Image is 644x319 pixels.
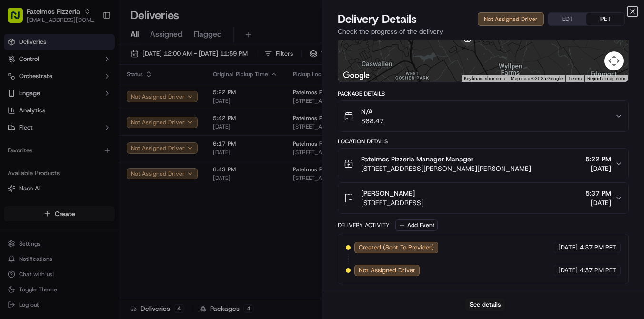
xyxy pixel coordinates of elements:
[30,173,77,181] span: [PERSON_NAME]
[361,189,415,198] span: [PERSON_NAME]
[585,164,611,173] span: [DATE]
[465,298,505,311] button: See details
[30,148,77,155] span: [PERSON_NAME]
[361,164,531,173] span: [STREET_ADDRESS][PERSON_NAME][PERSON_NAME]
[95,236,115,243] span: Pylon
[338,101,628,131] button: N/A$68.47
[580,266,616,275] span: 4:37 PM PET
[359,243,434,252] span: Created (Sent To Provider)
[67,236,115,243] a: Powered byPylon
[10,38,173,53] p: Welcome 👋
[580,243,616,252] span: 4:37 PM PET
[80,214,88,221] div: 💻
[10,164,25,179] img: Joseph V.
[585,198,611,208] span: [DATE]
[162,94,173,105] button: Start new chat
[338,183,628,213] button: [PERSON_NAME][STREET_ADDRESS]5:37 PM[DATE]
[395,219,438,231] button: Add Event
[10,10,29,29] img: Nash
[77,209,157,226] a: 💻API Documentation
[84,148,104,155] span: [DATE]
[338,11,417,27] span: Delivery Details
[464,75,505,82] button: Keyboard shortcuts
[585,154,611,164] span: 5:22 PM
[586,13,624,25] button: PET
[361,116,384,126] span: $68.47
[19,148,27,156] img: 1736555255976-a54dd68f-1ca7-489b-9aae-adbdc363a1c4
[604,51,624,70] button: Map camera controls
[359,266,415,275] span: Not Assigned Driver
[6,209,77,226] a: 📗Knowledge Base
[19,174,27,181] img: 1736555255976-a54dd68f-1ca7-489b-9aae-adbdc363a1c4
[558,266,578,275] span: [DATE]
[10,91,27,108] img: 1736555255976-a54dd68f-1ca7-489b-9aae-adbdc363a1c4
[338,27,629,36] p: Check the progress of the delivery
[338,138,629,145] div: Location Details
[90,213,153,222] span: API Documentation
[43,100,131,108] div: We're available if you need us!
[338,149,628,179] button: Patelmos Pizzeria Manager Manager[STREET_ADDRESS][PERSON_NAME][PERSON_NAME]5:22 PM[DATE]
[361,198,423,208] span: [STREET_ADDRESS]
[20,91,37,108] img: 1738778727109-b901c2ba-d612-49f7-a14d-d897ce62d23f
[19,213,73,222] span: Knowledge Base
[585,189,611,198] span: 5:37 PM
[341,70,372,82] img: Google
[511,76,563,81] span: Map data ©2025 Google
[10,124,64,131] div: Past conversations
[361,107,384,116] span: N/A
[79,173,82,181] span: •
[84,173,104,181] span: [DATE]
[10,214,17,221] div: 📗
[148,122,173,133] button: See all
[587,76,625,81] a: Report a map error
[558,243,578,252] span: [DATE]
[568,76,582,81] a: Terms (opens in new tab)
[43,91,156,100] div: Start new chat
[338,90,629,98] div: Package Details
[79,148,82,155] span: •
[25,61,171,71] input: Got a question? Start typing here...
[341,70,372,82] a: Open this area in Google Maps (opens a new window)
[10,139,25,154] img: Angelique Valdez
[361,154,473,164] span: Patelmos Pizzeria Manager Manager
[548,13,586,25] button: EDT
[338,221,390,229] div: Delivery Activity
